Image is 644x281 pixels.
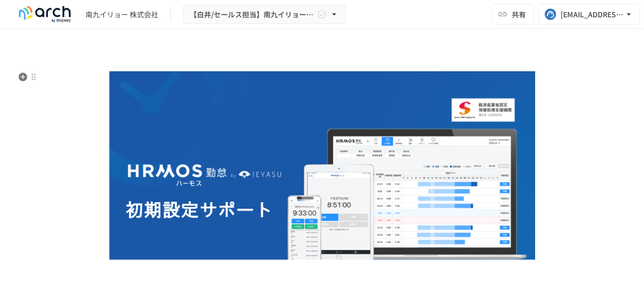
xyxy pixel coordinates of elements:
span: 共有 [512,9,526,20]
span: 【白井/セールス担当】南九イリョー株式会社様_初期設定サポート [190,8,315,21]
img: GdztLVQAPnGLORo409ZpmnRQckwtTrMz8aHIKJZF2AQ [109,71,535,280]
div: [EMAIL_ADDRESS][DOMAIN_NAME] [561,8,624,21]
button: [EMAIL_ADDRESS][DOMAIN_NAME] [538,4,640,24]
img: logo-default@2x-9cf2c760.svg [12,6,77,22]
div: 南九イリョー 株式会社 [85,9,158,20]
button: 共有 [491,4,534,24]
button: 【白井/セールス担当】南九イリョー株式会社様_初期設定サポート [183,5,346,24]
